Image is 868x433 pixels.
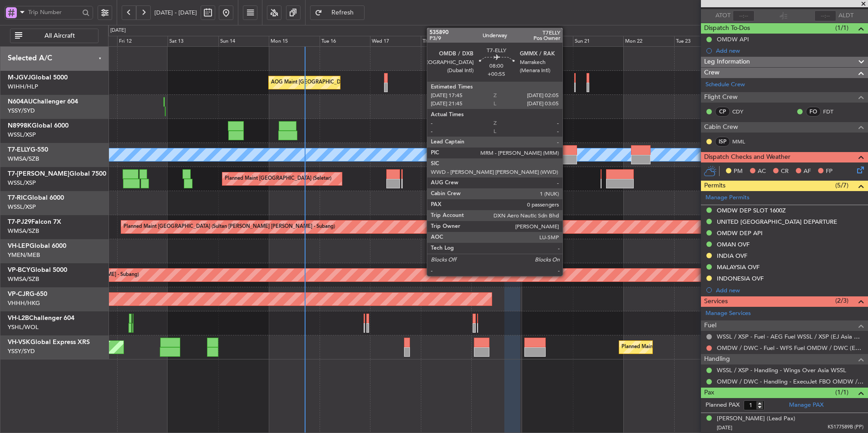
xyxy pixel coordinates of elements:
[704,122,738,133] span: Cabin Crew
[717,424,732,431] span: [DATE]
[8,195,64,201] a: T7-RICGlobal 6000
[704,296,728,307] span: Services
[826,167,833,176] span: FP
[732,138,753,146] a: MML
[835,181,848,190] span: (5/7)
[154,9,197,17] span: [DATE] - [DATE]
[370,36,421,47] div: Wed 17
[828,423,863,431] span: K5177589B (PP)
[732,108,753,116] a: CDY
[421,36,472,47] div: Thu 18
[8,74,31,81] span: M-JGVJ
[704,320,716,331] span: Fuel
[717,241,750,248] div: OMAN OVF
[704,57,750,67] span: Leg Information
[8,123,32,129] span: N8998K
[8,98,33,105] span: N604AU
[123,220,335,234] div: Planned Maint [GEOGRAPHIC_DATA] (Sultan [PERSON_NAME] [PERSON_NAME] - Subang)
[704,354,730,364] span: Handling
[28,5,79,19] input: Trip Number
[717,344,863,352] a: OMDW / DWC - Fuel - WFS Fuel OMDW / DWC (EJ Asia Only)
[704,152,790,162] span: Dispatch Checks and Weather
[717,218,837,226] div: UNITED [GEOGRAPHIC_DATA] DEPARTURE
[623,36,674,47] div: Mon 22
[8,219,61,225] a: T7-PJ29Falcon 7X
[704,23,750,34] span: Dispatch To-Dos
[8,243,30,249] span: VH-LEP
[716,286,863,294] div: Add new
[8,251,40,259] a: YMEN/MEB
[705,401,740,410] label: Planned PAX
[8,147,48,153] a: T7-ELLYG-550
[704,92,738,103] span: Flight Crew
[705,309,751,318] a: Manage Services
[8,291,30,297] span: VP-CJR
[674,36,725,47] div: Tue 23
[8,123,69,129] a: N8998KGlobal 6000
[8,107,35,115] a: YSSY/SYD
[717,35,749,43] div: OMDW API
[8,347,35,355] a: YSSY/SYD
[705,193,750,202] a: Manage Permits
[10,29,99,43] button: All Aircraft
[8,155,39,163] a: WMSA/SZB
[8,227,39,235] a: WMSA/SZB
[24,33,95,39] span: All Aircraft
[8,275,39,283] a: WMSA/SZB
[8,203,36,211] a: WSSL/XSP
[835,388,848,397] span: (1/1)
[717,229,763,237] div: OMDW DEP API
[717,207,786,214] div: OMDW DEP SLOT 1600Z
[8,131,36,139] a: WSSL/XSP
[704,388,714,398] span: Pax
[8,171,69,177] span: T7-[PERSON_NAME]
[789,401,824,410] a: Manage PAX
[835,296,848,305] span: (2/3)
[8,83,38,91] a: WIHH/HLP
[271,76,377,89] div: AOG Maint [GEOGRAPHIC_DATA] (Halim Intl)
[320,36,370,47] div: Tue 16
[704,68,720,78] span: Crew
[8,171,106,177] a: T7-[PERSON_NAME]Global 7500
[717,333,863,340] a: WSSL / XSP - Fuel - AEG Fuel WSSL / XSP (EJ Asia Only)
[8,267,67,273] a: VP-BCYGlobal 5000
[715,137,730,147] div: ISP
[8,147,30,153] span: T7-ELLY
[835,23,848,33] span: (1/1)
[717,378,863,385] a: OMDW / DWC - Handling - ExecuJet FBO OMDW / DWC
[225,172,331,186] div: Planned Maint [GEOGRAPHIC_DATA] (Seletar)
[8,299,40,307] a: VHHH/HKG
[269,36,320,47] div: Mon 15
[8,243,66,249] a: VH-LEPGlobal 6000
[8,219,31,225] span: T7-PJ29
[8,339,30,345] span: VH-VSK
[734,167,743,176] span: PM
[8,291,47,297] a: VP-CJRG-650
[823,108,843,116] a: FDT
[781,167,789,176] span: CR
[758,167,766,176] span: AC
[717,366,846,374] a: WSSL / XSP - Handling - Wings Over Asia WSSL
[838,11,853,20] span: ALDT
[717,252,747,260] div: INDIA OVF
[704,181,725,191] span: Permits
[218,36,269,47] div: Sun 14
[8,323,39,331] a: YSHL/WOL
[471,36,522,47] div: Fri 19
[717,275,764,282] div: INDONESIA OVF
[621,340,727,354] div: Planned Maint Sydney ([PERSON_NAME] Intl)
[310,5,365,20] button: Refresh
[110,27,126,34] div: [DATE]
[733,10,755,21] input: --:--
[117,36,168,47] div: Fri 12
[573,36,624,47] div: Sun 21
[168,36,218,47] div: Sat 13
[715,11,730,20] span: ATOT
[324,10,361,16] span: Refresh
[8,195,27,201] span: T7-RIC
[705,80,745,89] a: Schedule Crew
[804,167,811,176] span: AF
[717,414,795,423] div: [PERSON_NAME] (Lead Pax)
[806,107,821,117] div: FO
[8,315,74,321] a: VH-L2BChallenger 604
